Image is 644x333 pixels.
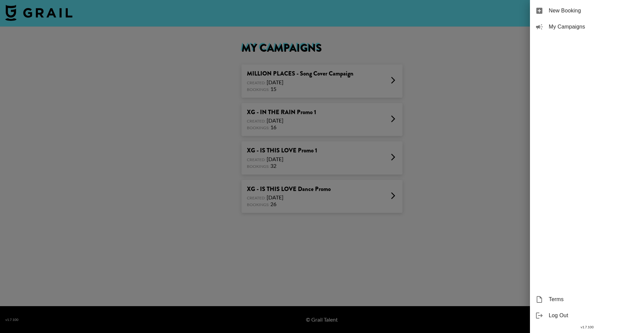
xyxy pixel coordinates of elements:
span: New Booking [549,7,639,15]
div: Terms [530,291,644,307]
span: My Campaigns [549,23,639,31]
div: My Campaigns [530,19,644,35]
span: Log Out [549,312,639,320]
div: v 1.7.100 [530,324,644,331]
span: Terms [549,295,639,303]
div: Log Out [530,307,644,324]
div: New Booking [530,3,644,19]
iframe: Drift Widget Chat Controller [610,299,636,325]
